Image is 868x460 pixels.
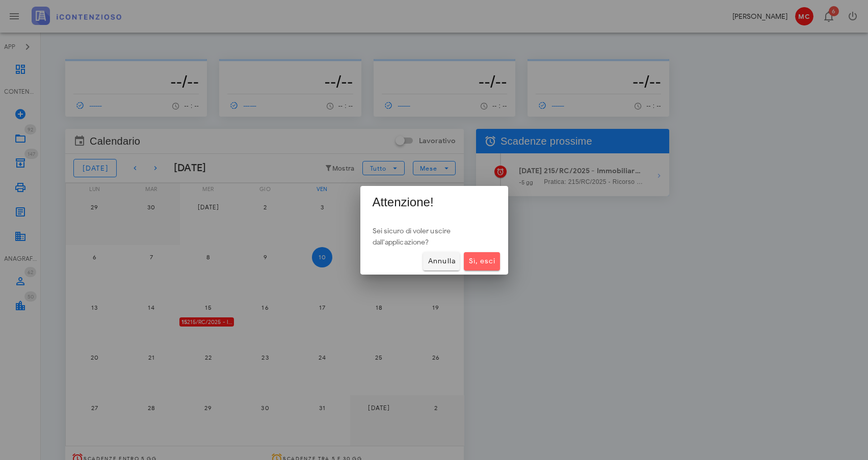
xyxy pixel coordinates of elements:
span: Sì, esci [468,257,495,265]
button: Sì, esci [464,252,499,270]
span: Annulla [427,257,456,265]
div: Attenzione! [360,186,508,215]
div: Sei sicuro di voler uscire dall'applicazione? [360,215,508,248]
button: Annulla [423,252,460,270]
